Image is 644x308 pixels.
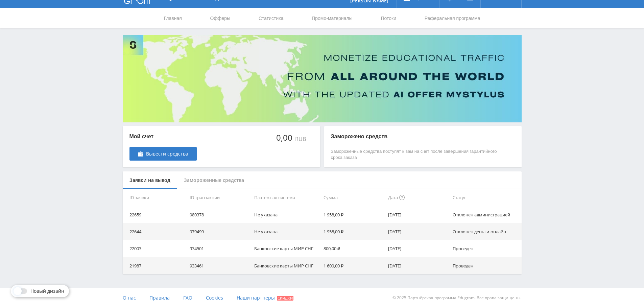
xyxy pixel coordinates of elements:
[123,257,187,274] td: 21987
[206,294,223,301] span: Cookies
[252,223,321,240] td: Не указана
[210,8,231,28] a: Офферы
[331,148,501,161] p: Замороженные средства поступят к вам на счет после завершения гарантийного срока заказа
[187,189,252,206] th: ID транзакции
[183,294,192,301] span: FAQ
[129,133,197,140] p: Мой счет
[237,288,293,308] a: Наши партнеры Скидки
[450,189,522,206] th: Статус
[385,240,450,257] td: [DATE]
[385,223,450,240] td: [DATE]
[123,294,136,301] span: О нас
[123,35,522,122] img: Banner
[321,189,385,206] th: Сумма
[258,8,284,28] a: Статистика
[252,189,321,206] th: Платежная система
[321,223,385,240] td: 1 958,00 ₽
[123,223,187,240] td: 22644
[123,288,136,308] a: О нас
[237,294,275,301] span: Наши партнеры
[385,206,450,223] td: [DATE]
[187,257,252,274] td: 933461
[123,189,187,206] th: ID заявки
[187,223,252,240] td: 979499
[385,189,450,206] th: Дата
[30,288,64,294] span: Новый дизайн
[123,240,187,257] td: 22003
[294,136,307,142] div: RUB
[252,240,321,257] td: Банковские карты МИР СНГ
[424,8,481,28] a: Реферальная программа
[206,288,223,308] a: Cookies
[450,240,522,257] td: Проведен
[321,257,385,274] td: 1 600,00 ₽
[129,147,197,161] a: Вывести средства
[183,288,192,308] a: FAQ
[276,133,294,142] div: 0,00
[380,8,397,28] a: Потоки
[123,206,187,223] td: 22659
[450,223,522,240] td: Отклонен деньги-онлайн
[149,294,170,301] span: Правила
[450,206,522,223] td: Отклонен администрацией
[252,206,321,223] td: Не указана
[385,257,450,274] td: [DATE]
[163,8,183,28] a: Главная
[450,257,522,274] td: Проведен
[331,133,501,140] p: Заморожено средств
[325,288,521,308] div: © 2025 Партнёрская программа Edugram. Все права защищены.
[321,240,385,257] td: 800,00 ₽
[123,171,177,189] div: Заявки на вывод
[149,288,170,308] a: Правила
[321,206,385,223] td: 1 958,00 ₽
[187,240,252,257] td: 934501
[277,296,293,301] span: Скидки
[146,151,188,157] span: Вывести средства
[177,171,251,189] div: Замороженные средства
[311,8,353,28] a: Промо-материалы
[187,206,252,223] td: 980378
[252,257,321,274] td: Банковские карты МИР СНГ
